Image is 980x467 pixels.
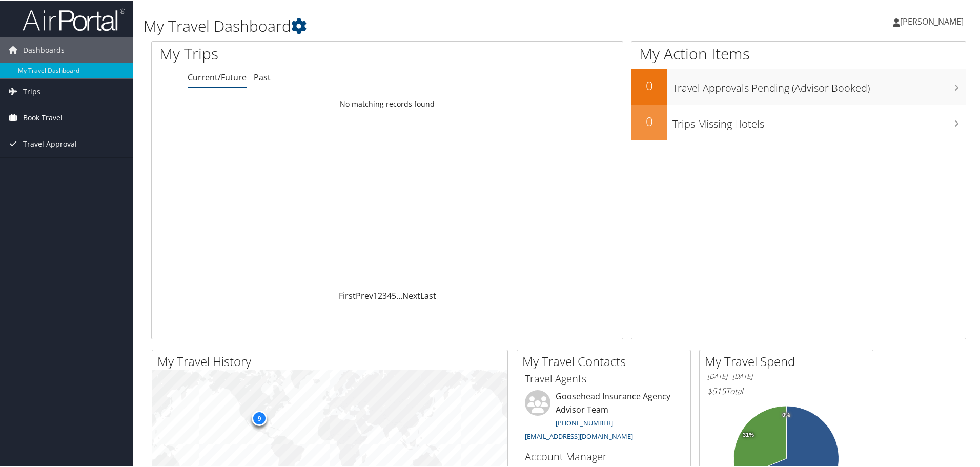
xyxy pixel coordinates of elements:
[159,42,419,64] h1: My Trips
[23,36,65,62] span: Dashboards
[378,289,382,300] a: 2
[631,68,966,104] a: 0Travel Approvals Pending (Advisor Booked)
[396,289,402,300] span: …
[631,104,966,139] a: 0Trips Missing Hotels
[631,112,667,129] h2: 0
[23,130,77,156] span: Travel Approval
[707,384,726,396] span: $515
[373,289,378,300] a: 1
[23,78,40,104] span: Trips
[705,352,873,369] h2: My Travel Spend
[23,7,125,31] img: airportal-logo.png
[387,289,392,300] a: 4
[188,71,247,82] a: Current/Future
[900,15,964,26] span: [PERSON_NAME]
[672,111,966,130] h3: Trips Missing Hotels
[556,417,613,427] a: [PHONE_NUMBER]
[525,371,683,385] h3: Travel Agents
[525,431,633,440] a: [EMAIL_ADDRESS][DOMAIN_NAME]
[522,352,690,369] h2: My Travel Contacts
[707,371,865,380] h6: [DATE] - [DATE]
[743,431,754,437] tspan: 31%
[893,5,974,36] a: [PERSON_NAME]
[707,384,865,396] h6: Total
[672,75,966,94] h3: Travel Approvals Pending (Advisor Booked)
[782,411,790,417] tspan: 0%
[252,410,267,425] div: 9
[152,94,623,112] td: No matching records found
[631,42,966,64] h1: My Action Items
[23,104,63,130] span: Book Travel
[631,76,667,93] h2: 0
[254,71,271,82] a: Past
[420,289,436,300] a: Last
[144,14,697,36] h1: My Travel Dashboard
[520,389,688,444] li: Goosehead Insurance Agency Advisor Team
[402,289,420,300] a: Next
[382,289,387,300] a: 3
[356,289,373,300] a: Prev
[392,289,396,300] a: 5
[525,449,683,463] h3: Account Manager
[157,352,507,369] h2: My Travel History
[339,289,356,300] a: First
